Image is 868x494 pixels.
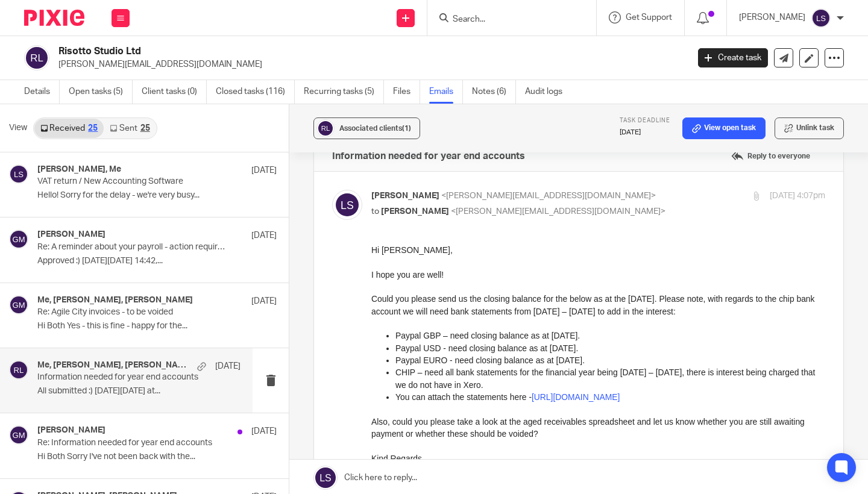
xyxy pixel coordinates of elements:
img: Pixie [24,10,84,26]
p: Hi Both Yes - this is fine - happy for the... [37,321,277,331]
img: svg%3E [332,190,362,220]
h4: Me, [PERSON_NAME], [PERSON_NAME] [37,360,191,370]
h4: [PERSON_NAME], Me [37,164,121,175]
p: Paypal GBP – need closing balance as at [DATE]. [24,86,454,98]
p: Re: Information needed for year end accounts [37,438,229,448]
p: You can attach the statements here - [24,147,454,159]
p: Re: Agile City invoices - to be voided [37,307,229,317]
a: Files [393,80,420,104]
p: Information needed for year end accounts [37,372,200,383]
a: Notes (6) [472,80,516,104]
input: Search [451,14,560,25]
img: svg%3E [24,45,49,70]
h4: Me, [PERSON_NAME], [PERSON_NAME] [37,295,193,305]
span: (1) [402,125,411,132]
a: Open tasks (5) [69,80,133,104]
img: svg%3E [811,8,831,28]
h2: Risotto Studio Ltd [58,45,556,58]
div: 25 [140,124,150,133]
img: svg%3E [316,119,335,137]
p: [DATE] [620,128,670,137]
a: [URL][DOMAIN_NAME] [160,148,248,158]
span: Task deadline [620,117,670,123]
p: CHIP – need all bank statements for the financial year being [DATE] – [DATE], there is interest b... [24,122,454,147]
span: Associated clients [339,125,411,132]
p: [DATE] [215,360,241,372]
span: View [9,122,27,134]
button: Associated clients(1) [313,117,420,139]
a: Sent25 [104,119,156,138]
p: Paypal EURO - need closing balance as at [DATE]. [24,110,454,122]
a: Received25 [34,119,104,138]
h4: [PERSON_NAME] [37,425,105,436]
p: Re: A reminder about your payroll - action required by [DATE] 12:00 PM [37,242,229,252]
p: [DATE] [251,164,277,177]
p: Hello! Sorry for the delay - we're very busy... [37,190,277,201]
a: Client tasks (0) [142,80,207,104]
img: svg%3E [9,360,28,380]
span: <[PERSON_NAME][EMAIL_ADDRESS][DOMAIN_NAME]> [441,192,656,200]
p: [DATE] [251,425,277,437]
p: VAT return / New Accounting Software [37,177,229,187]
img: svg%3E [9,164,28,184]
p: [DATE] [251,230,277,242]
h4: [PERSON_NAME] [37,230,105,240]
p: Hi Both Sorry I've not been back with the... [37,452,277,462]
a: View open task [682,117,766,139]
p: Approved :) [DATE][DATE] 14:42,... [37,256,277,266]
img: svg%3E [9,295,28,314]
p: Paypal USD - need closing balance as at [DATE]. [24,98,454,110]
p: [DATE] 4:07pm [770,190,825,202]
p: [DATE] [251,295,277,307]
span: [PERSON_NAME] [381,207,449,216]
a: Audit logs [525,80,571,104]
p: All submitted :) [DATE][DATE] at... [37,386,241,396]
a: Details [24,80,60,104]
p: [PERSON_NAME] [739,11,805,23]
span: Get Support [626,13,672,22]
span: [PERSON_NAME] [371,192,439,200]
div: 25 [88,124,98,133]
a: Create task [698,48,768,67]
span: <[PERSON_NAME][EMAIL_ADDRESS][DOMAIN_NAME]> [451,207,665,216]
h4: Information needed for year end accounts [332,150,525,162]
label: Reply to everyone [728,147,813,165]
img: svg%3E [9,425,28,445]
button: Unlink task [775,117,844,139]
a: Emails [429,80,463,104]
p: [PERSON_NAME][EMAIL_ADDRESS][DOMAIN_NAME] [58,58,680,70]
span: to [371,207,379,216]
a: Recurring tasks (5) [304,80,384,104]
a: Closed tasks (116) [216,80,295,104]
img: svg%3E [9,230,28,249]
